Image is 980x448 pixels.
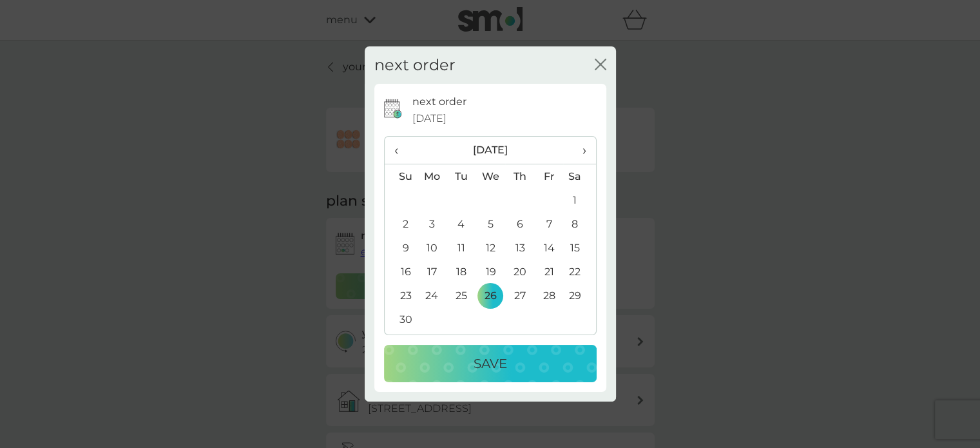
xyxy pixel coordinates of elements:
[535,164,564,189] th: Fr
[412,110,447,127] span: [DATE]
[563,260,595,284] td: 22
[418,212,447,236] td: 3
[394,137,408,164] span: ‹
[535,212,564,236] td: 7
[384,345,597,382] button: Save
[418,164,447,189] th: Mo
[447,236,476,260] td: 11
[385,236,418,260] td: 9
[476,284,505,307] td: 26
[385,284,418,307] td: 23
[573,137,586,164] span: ›
[418,236,447,260] td: 10
[505,260,534,284] td: 20
[505,236,534,260] td: 13
[563,236,595,260] td: 15
[385,212,418,236] td: 2
[447,212,476,236] td: 4
[563,284,595,307] td: 29
[447,164,476,189] th: Tu
[385,164,418,189] th: Su
[385,260,418,284] td: 16
[447,284,476,307] td: 25
[505,284,534,307] td: 27
[418,260,447,284] td: 17
[476,212,505,236] td: 5
[595,59,606,72] button: close
[476,236,505,260] td: 12
[474,353,507,374] p: Save
[535,236,564,260] td: 14
[476,164,505,189] th: We
[563,212,595,236] td: 8
[505,212,534,236] td: 6
[374,56,456,75] h2: next order
[385,307,418,331] td: 30
[476,260,505,284] td: 19
[535,260,564,284] td: 21
[563,164,595,189] th: Sa
[563,188,595,212] td: 1
[535,284,564,307] td: 28
[418,137,564,164] th: [DATE]
[412,93,466,110] p: next order
[447,260,476,284] td: 18
[505,164,534,189] th: Th
[418,284,447,307] td: 24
